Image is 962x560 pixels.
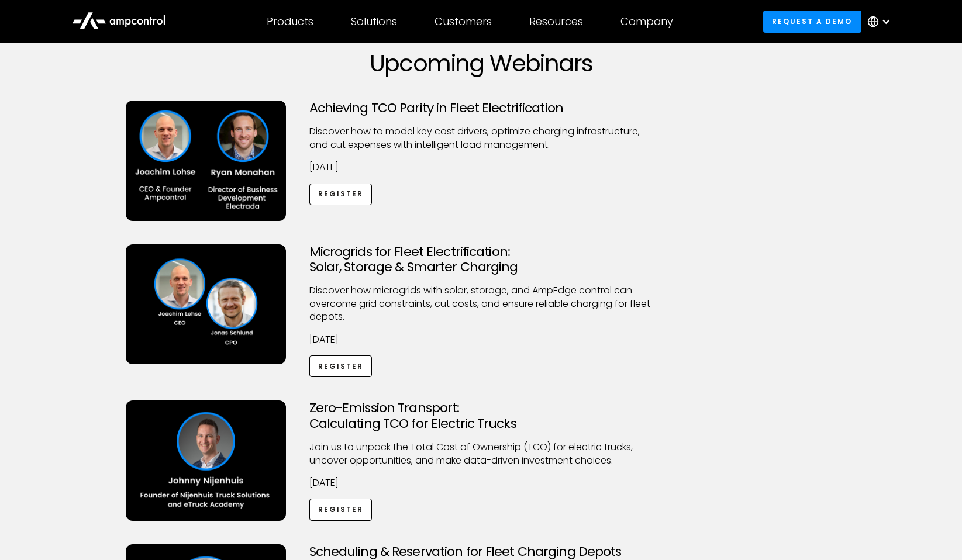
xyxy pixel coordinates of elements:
div: Resources [529,15,583,28]
div: Customers [435,15,492,28]
div: Solutions [351,15,397,28]
h3: Microgrids for Fleet Electrification: Solar, Storage & Smarter Charging [309,244,653,275]
h3: Zero-Emission Transport: Calculating TCO for Electric Trucks [309,400,653,431]
h3: Achieving TCO Parity in Fleet Electrification [309,101,653,116]
h1: Upcoming Webinars [126,49,837,77]
a: Request a demo [763,11,861,32]
p: [DATE] [309,476,653,489]
div: Products [267,15,313,28]
h3: Scheduling & Reservation for Fleet Charging Depots [309,544,653,559]
p: [DATE] [309,161,653,174]
p: Discover how to model key cost drivers, optimize charging infrastructure, and cut expenses with i... [309,125,653,151]
p: [DATE] [309,333,653,346]
a: Register [309,184,373,205]
p: Join us to unpack the Total Cost of Ownership (TCO) for electric trucks, uncover opportunities, a... [309,441,653,467]
a: Register [309,355,373,377]
div: Company [620,15,673,28]
a: Register [309,499,373,520]
p: Discover how microgrids with solar, storage, and AmpEdge control can overcome grid constraints, c... [309,284,653,323]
